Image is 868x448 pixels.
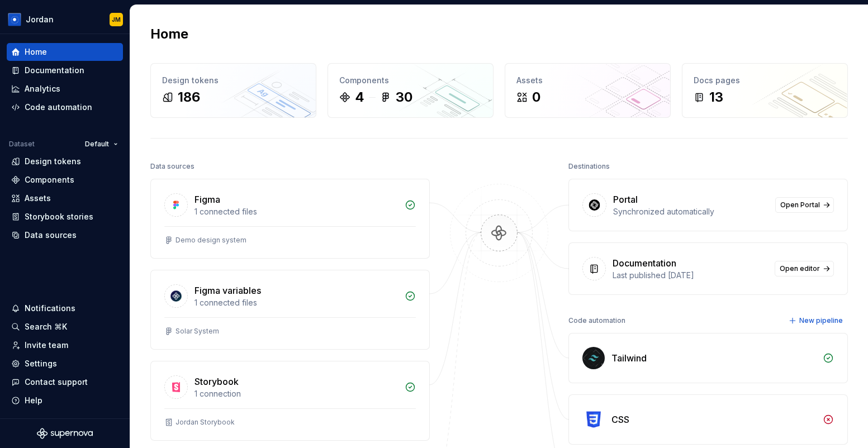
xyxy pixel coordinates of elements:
[25,46,47,58] div: Home
[25,174,74,185] div: Components
[2,7,127,31] button: JordanJM
[25,193,51,204] div: Assets
[25,321,67,332] div: Search ⌘K
[775,197,834,213] a: Open Portal
[80,136,123,152] button: Default
[195,193,220,206] div: Figma
[176,327,219,336] div: Solar System
[611,413,629,426] div: CSS
[150,63,316,118] a: Design tokens186
[25,65,84,76] div: Documentation
[682,63,848,118] a: Docs pages13
[25,340,68,351] div: Invite team
[7,299,123,317] button: Notifications
[7,318,123,336] button: Search ⌘K
[613,206,769,217] div: Synchronized automatically
[150,179,430,259] a: Figma1 connected filesDemo design system
[780,201,820,209] span: Open Portal
[195,297,398,308] div: 1 connected files
[7,226,123,244] a: Data sources
[25,156,81,167] div: Design tokens
[611,351,647,365] div: Tailwind
[25,303,75,314] div: Notifications
[195,388,398,399] div: 1 connection
[7,373,123,391] button: Contact support
[25,211,93,222] div: Storybook stories
[112,15,121,24] div: JM
[150,270,430,350] a: Figma variables1 connected filesSolar System
[7,336,123,354] a: Invite team
[150,159,195,174] div: Data sources
[396,88,412,106] div: 30
[355,88,364,106] div: 4
[25,358,57,369] div: Settings
[7,152,123,170] a: Design tokens
[7,208,123,226] a: Storybook stories
[195,375,239,388] div: Storybook
[799,316,843,325] span: New pipeline
[7,355,123,373] a: Settings
[532,88,540,106] div: 0
[25,376,88,388] div: Contact support
[709,88,723,106] div: 13
[176,236,246,245] div: Demo design system
[613,256,676,270] div: Documentation
[150,25,188,43] h2: Home
[339,75,482,86] div: Components
[26,14,54,25] div: Jordan
[785,313,848,328] button: New pipeline
[195,206,398,217] div: 1 connected files
[780,264,820,273] span: Open editor
[775,261,834,277] a: Open editor
[7,61,123,79] a: Documentation
[9,140,35,149] div: Dataset
[37,428,93,439] svg: Supernova Logo
[613,193,638,206] div: Portal
[162,75,305,86] div: Design tokens
[7,189,123,207] a: Assets
[7,392,123,409] button: Help
[516,75,659,86] div: Assets
[178,88,200,106] div: 186
[694,75,836,86] div: Docs pages
[195,284,261,297] div: Figma variables
[568,159,610,174] div: Destinations
[25,395,42,406] div: Help
[568,313,625,328] div: Code automation
[7,98,123,116] a: Code automation
[505,63,671,118] a: Assets0
[7,43,123,61] a: Home
[25,102,92,113] div: Code automation
[7,171,123,189] a: Components
[150,361,430,441] a: Storybook1 connectionJordan Storybook
[328,63,494,118] a: Components430
[613,270,768,281] div: Last published [DATE]
[8,13,21,26] img: 049812b6-2877-400d-9dc9-987621144c16.png
[85,140,109,149] span: Default
[25,83,60,94] div: Analytics
[176,418,235,427] div: Jordan Storybook
[25,230,77,241] div: Data sources
[7,80,123,98] a: Analytics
